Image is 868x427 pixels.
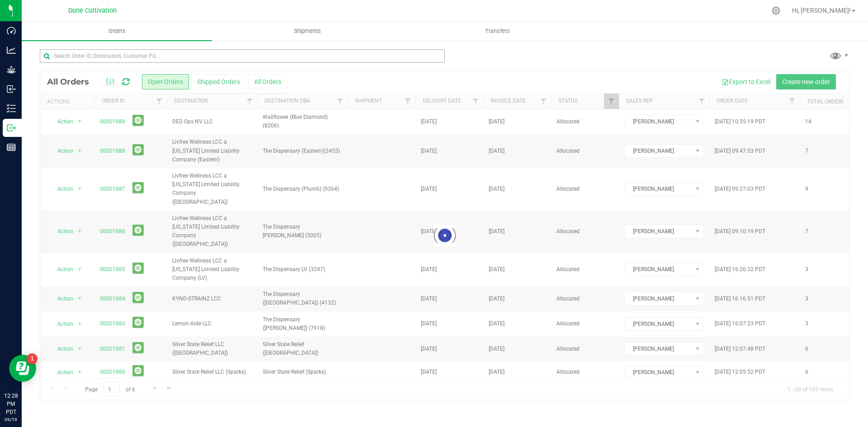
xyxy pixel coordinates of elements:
[40,49,445,63] input: Search Order ID, Destination, Customer PO...
[473,27,522,35] span: Transfers
[7,104,16,113] inline-svg: Inventory
[402,22,593,41] a: Transfers
[27,353,38,364] iframe: Resource center unread badge
[7,65,16,74] inline-svg: Grow
[9,355,36,382] iframe: Resource center
[770,6,782,15] div: Manage settings
[96,27,138,35] span: Orders
[22,22,212,41] a: Orders
[282,27,333,35] span: Shipments
[7,84,16,94] inline-svg: Inbound
[7,26,16,35] inline-svg: Dashboard
[212,22,402,41] a: Shipments
[7,123,16,132] inline-svg: Outbound
[7,143,16,152] inline-svg: Reports
[68,7,117,14] span: Dune Cultivation
[7,46,16,55] inline-svg: Analytics
[792,7,851,14] span: Hi, [PERSON_NAME]!
[4,416,18,423] p: 09/19
[4,392,18,416] p: 12:28 PM PDT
